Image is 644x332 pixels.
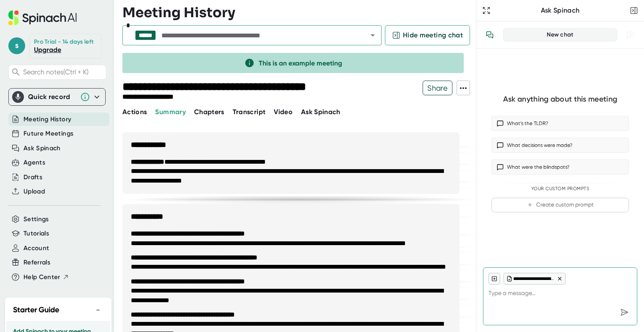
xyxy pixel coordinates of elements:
button: Agents [23,158,45,167]
button: Future Meetings [23,129,73,139]
span: Chapters [194,108,224,116]
div: New chat [509,31,612,39]
h3: Meeting History [122,5,235,21]
span: Summary [155,108,185,116]
div: Pro Trial - 14 days left [34,38,93,46]
span: Search notes (Ctrl + K) [23,68,104,76]
div: Your Custom Prompts [491,186,629,192]
button: Video [274,107,293,117]
div: Ask anything about this meeting [503,94,617,104]
button: Share [423,81,452,95]
div: Send message [617,305,632,320]
span: This is an example meeting [259,59,342,67]
button: Settings [23,214,49,224]
button: Chapters [194,107,224,117]
button: Help Center [23,272,69,282]
button: Ask Spinach [23,144,61,153]
button: Ask Spinach [301,107,340,117]
button: Meeting History [23,115,71,124]
span: Video [274,108,293,116]
button: Drafts [23,173,42,182]
button: What decisions were made? [491,138,629,153]
button: Tutorials [23,229,49,238]
span: Share [423,81,452,95]
button: Create custom prompt [491,198,629,212]
button: Transcript [233,107,266,117]
button: Summary [155,107,185,117]
button: Close conversation sidebar [628,5,640,16]
button: View conversation history [481,26,498,43]
span: Transcript [233,108,266,116]
button: Expand to Ask Spinach page [480,5,492,16]
span: Hide meeting chat [403,30,463,40]
button: Actions [122,107,147,117]
button: Referrals [23,258,50,267]
div: Quick record [28,93,76,101]
span: s [8,37,25,54]
h2: Starter Guide [13,304,59,316]
button: Hide meeting chat [385,25,470,45]
span: Ask Spinach [301,108,340,116]
div: Ask Spinach [492,6,628,15]
span: Actions [122,108,147,116]
button: Account [23,243,49,253]
span: Help Center [23,272,60,282]
a: Upgrade [34,46,61,54]
button: What’s the TLDR? [491,116,629,131]
button: − [93,304,104,316]
button: Upload [23,187,45,196]
div: Quick record [12,89,102,105]
button: Open [367,29,379,41]
button: What were the blindspots? [491,159,629,175]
